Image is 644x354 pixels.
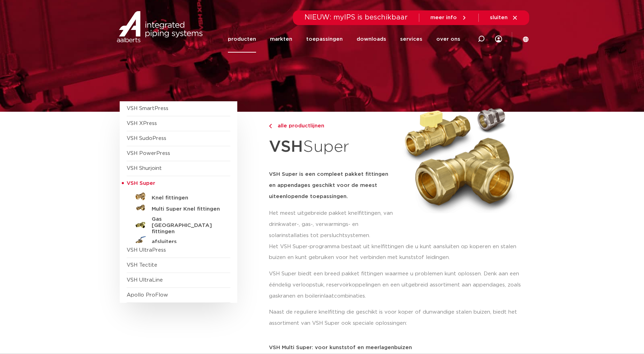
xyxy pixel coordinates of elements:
a: over ons [436,26,460,53]
img: chevron-right.svg [269,124,272,128]
a: sluiten [490,15,518,21]
p: Het VSH Super-programma bestaat uit knelfittingen die u kunt aansluiten op koperen en stalen buiz... [269,241,525,263]
a: VSH SmartPress [127,106,168,111]
span: alle productlijnen [273,123,324,128]
span: sluiten [490,15,508,20]
p: Het meest uitgebreide pakket knelfittingen, van drinkwater-, gas-, verwarmings- en solarinstallat... [269,208,395,241]
h1: Super [269,134,395,160]
nav: Menu [228,26,460,53]
span: NIEUW: myIPS is beschikbaar [304,14,408,21]
a: Knel fittingen [127,191,230,202]
a: Multi Super Knel fittingen [127,202,230,213]
a: VSH PowerPress [127,151,170,156]
a: producten [228,26,256,53]
p: VSH Super biedt een breed pakket fittingen waarmee u problemen kunt oplossen. Denk aan een ééndel... [269,268,525,302]
h5: Multi Super Knel fittingen [152,206,221,212]
h5: Knel fittingen [152,195,221,201]
span: meer info [430,15,457,20]
a: toepassingen [306,26,343,53]
h5: afsluiters [152,239,221,245]
h5: VSH Super is een compleet pakket fittingen en appendages geschikt voor de meest uiteenlopende toe... [269,169,395,202]
a: VSH UltraLine [127,277,163,283]
p: Naast de reguliere knelfitting die geschikt is voor koper of dunwandige stalen buizen, biedt het ... [269,307,525,329]
a: VSH Tectite [127,262,157,268]
a: downloads [357,26,386,53]
a: afsluiters [127,235,230,246]
a: markten [270,26,292,53]
a: VSH SudoPress [127,136,166,141]
a: VSH UltraPress [127,247,166,253]
a: alle productlijnen [269,122,395,130]
p: VSH Multi Super: voor kunststof en meerlagenbuizen [269,345,525,350]
a: VSH XPress [127,121,157,126]
a: Gas [GEOGRAPHIC_DATA] fittingen [127,213,230,235]
a: VSH Shurjoint [127,166,162,171]
strong: VSH [269,139,303,155]
span: VSH Super [127,181,155,186]
a: meer info [430,15,467,21]
a: services [400,26,422,53]
h5: Gas [GEOGRAPHIC_DATA] fittingen [152,216,221,235]
a: Apollo ProFlow [127,292,168,298]
div: my IPS [495,31,502,47]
